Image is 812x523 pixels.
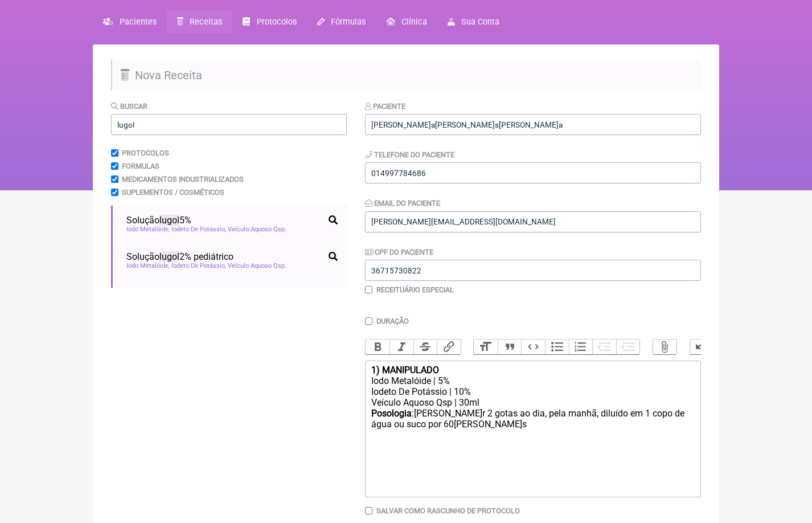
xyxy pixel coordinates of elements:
button: Increase Level [616,340,640,354]
span: Solução 2% pediátrico [126,251,233,262]
span: Iodeto De Potássio [171,262,226,269]
label: Buscar [111,102,147,111]
strong: 1) MANIPULADO [371,365,439,375]
a: Protocolos [232,11,306,33]
span: lugol [159,251,179,262]
label: Medicamentos Industrializados [122,175,244,183]
input: exemplo: emagrecimento, ansiedade [111,114,347,135]
button: Decrease Level [592,340,616,354]
button: Link [437,340,461,354]
button: Italic [389,340,413,354]
button: Undo [690,340,714,354]
label: Telefone do Paciente [365,150,454,159]
span: Pacientes [120,17,157,27]
span: Iodo Metalóide [126,262,170,269]
span: Solução 5% [126,215,191,226]
span: Protocolos [257,17,297,27]
label: Protocolos [122,149,169,157]
a: Fórmulas [307,11,376,33]
span: Receitas [190,17,222,27]
label: Formulas [122,162,159,170]
button: Bold [366,340,389,354]
div: Iodeto De Potássio | 10% [371,386,695,397]
span: Clínica [401,17,427,27]
strong: Posologia [371,408,412,419]
span: lugol [159,215,179,226]
span: Iodo Metalóide [126,226,170,233]
div: :[PERSON_NAME]r 2 gotas ao dia, pela manhã, diluído em 1 copo de água ou suco ㅤpor 60[PERSON_NAME]s [371,408,695,442]
label: Salvar como rascunho de Protocolo [376,506,520,515]
span: Veículo Aquoso Qsp [228,262,286,269]
button: Attach Files [653,340,677,354]
span: Veículo Aquoso Qsp [228,226,286,233]
label: Duração [376,317,409,325]
span: Iodeto De Potássio [171,226,226,233]
button: Strikethrough [413,340,437,354]
a: Sua Conta [437,11,510,33]
label: Email do Paciente [365,199,440,207]
button: Bullets [545,340,569,354]
div: Veículo Aquoso Qsp | 30ml [371,397,695,408]
button: Quote [498,340,522,354]
label: Paciente [365,102,405,111]
h2: Nova Receita [111,60,701,91]
a: Pacientes [93,11,167,33]
button: Heading [474,340,498,354]
span: Fórmulas [331,17,366,27]
label: CPF do Paciente [365,248,433,256]
div: Iodo Metalóide | 5% [371,375,695,386]
label: Suplementos / Cosméticos [122,188,224,197]
label: Receituário Especial [376,285,454,294]
a: Clínica [376,11,437,33]
a: Receitas [167,11,232,33]
button: Code [521,340,545,354]
button: Numbers [569,340,593,354]
span: Sua Conta [461,17,499,27]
